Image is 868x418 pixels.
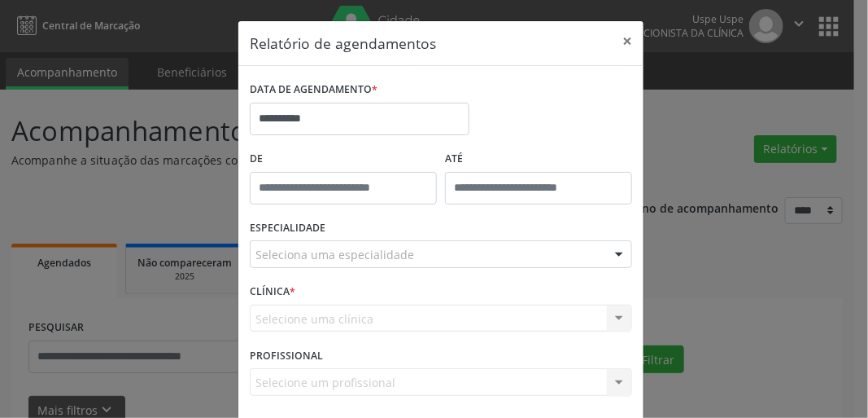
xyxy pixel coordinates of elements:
[255,246,414,263] span: Seleciona uma especialidade
[250,33,436,54] h5: Relatório de agendamentos
[445,147,632,172] label: ATÉ
[250,147,437,172] label: De
[250,279,295,305] label: CLÍNICA
[611,21,643,61] button: Close
[250,77,377,103] label: DATA DE AGENDAMENTO
[250,343,323,368] label: PROFISSIONAL
[250,216,325,241] label: ESPECIALIDADE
